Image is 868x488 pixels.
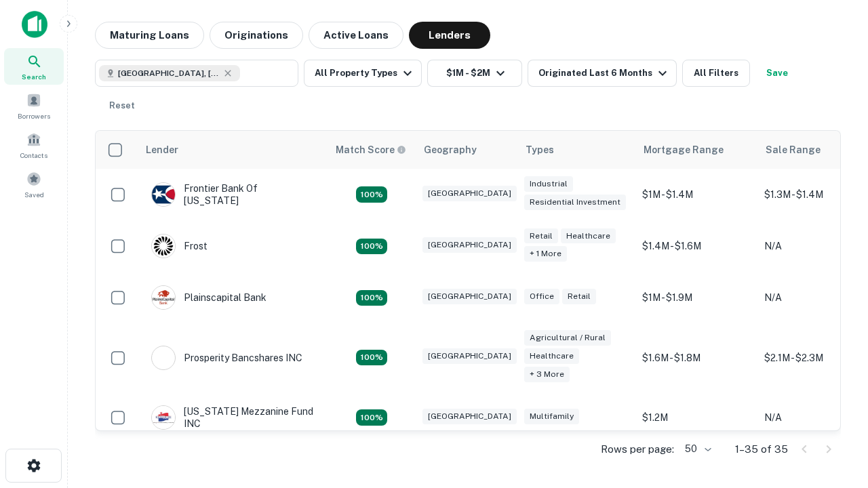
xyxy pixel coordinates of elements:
button: Reset [100,92,144,119]
div: Plainscapital Bank [151,285,267,310]
td: $1M - $1.4M [635,169,757,220]
div: Capitalize uses an advanced AI algorithm to match your search with the best lender. The match sco... [336,142,406,157]
span: Search [22,71,46,82]
img: picture [152,183,175,206]
div: Healthcare [561,228,616,244]
img: picture [152,346,175,369]
div: Healthcare [524,348,579,364]
div: Matching Properties: 4, hasApolloMatch: undefined [356,186,387,203]
div: [GEOGRAPHIC_DATA] [422,409,517,424]
div: Geography [424,142,477,158]
div: Matching Properties: 4, hasApolloMatch: undefined [356,290,387,306]
button: Originated Last 6 Months [528,60,677,87]
a: Contacts [4,127,64,163]
td: $1.2M [635,392,757,443]
div: Originated Last 6 Months [538,65,671,81]
div: Industrial [524,176,573,192]
td: $1.6M - $1.8M [635,323,757,392]
div: [GEOGRAPHIC_DATA] [422,289,517,304]
div: Agricultural / Rural [524,330,611,346]
img: capitalize-icon.png [22,11,47,38]
th: Lender [138,131,328,169]
div: 50 [679,439,713,459]
div: Matching Properties: 4, hasApolloMatch: undefined [356,239,387,255]
button: $1M - $2M [427,60,522,87]
a: Borrowers [4,87,64,124]
div: + 3 more [524,367,570,382]
p: Rows per page: [601,441,674,457]
th: Geography [416,131,517,169]
div: Types [526,142,554,158]
th: Capitalize uses an advanced AI algorithm to match your search with the best lender. The match sco... [328,131,416,169]
iframe: Chat Widget [800,380,868,445]
div: [GEOGRAPHIC_DATA] [422,186,517,201]
img: picture [152,235,175,258]
div: Matching Properties: 6, hasApolloMatch: undefined [356,350,387,366]
button: Lenders [409,22,490,49]
div: Residential Investment [524,195,626,210]
h6: Match Score [336,142,403,157]
span: [GEOGRAPHIC_DATA], [GEOGRAPHIC_DATA], [GEOGRAPHIC_DATA] [118,67,220,79]
div: Office [524,289,559,304]
a: Search [4,48,64,85]
button: Maturing Loans [95,22,204,49]
img: picture [152,406,175,429]
div: Retail [524,228,558,244]
button: All Property Types [304,60,422,87]
div: [US_STATE] Mezzanine Fund INC [151,405,314,430]
button: All Filters [682,60,750,87]
div: Prosperity Bancshares INC [151,346,302,370]
button: Active Loans [309,22,403,49]
div: Multifamily [524,409,579,424]
div: Frost [151,234,208,258]
div: Frontier Bank Of [US_STATE] [151,182,314,207]
p: 1–35 of 35 [735,441,788,457]
a: Saved [4,166,64,203]
th: Types [517,131,635,169]
img: picture [152,286,175,309]
div: Retail [562,289,596,304]
div: [GEOGRAPHIC_DATA] [422,237,517,253]
div: [GEOGRAPHIC_DATA] [422,348,517,364]
span: Saved [24,189,44,200]
span: Borrowers [18,110,50,121]
span: Contacts [20,150,47,161]
div: Lender [146,142,178,158]
button: Originations [210,22,303,49]
button: Save your search to get updates of matches that match your search criteria. [755,60,799,87]
td: $1.4M - $1.6M [635,220,757,272]
div: Matching Properties: 5, hasApolloMatch: undefined [356,409,387,426]
div: Sale Range [766,142,821,158]
td: $1M - $1.9M [635,272,757,323]
div: + 1 more [524,246,567,262]
th: Mortgage Range [635,131,757,169]
div: Mortgage Range [644,142,724,158]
